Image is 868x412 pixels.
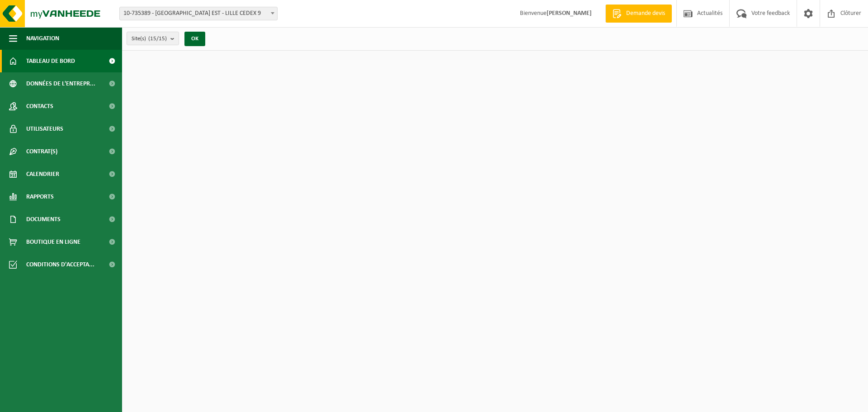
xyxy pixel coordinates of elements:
[26,72,95,95] span: Données de l'entrepr...
[547,10,592,17] strong: [PERSON_NAME]
[120,7,277,20] span: 10-735389 - SUEZ RV NORD EST - LILLE CEDEX 9
[26,95,53,118] span: Contacts
[26,140,57,163] span: Contrat(s)
[119,7,278,20] span: 10-735389 - SUEZ RV NORD EST - LILLE CEDEX 9
[26,163,59,185] span: Calendrier
[26,118,63,140] span: Utilisateurs
[127,32,179,45] button: Site(s)(15/15)
[624,9,667,18] span: Demande devis
[132,32,167,46] span: Site(s)
[148,36,167,42] count: (15/15)
[605,5,672,23] a: Demande devis
[26,208,61,231] span: Documents
[26,253,94,276] span: Conditions d'accepta...
[184,32,205,46] button: OK
[26,50,75,72] span: Tableau de bord
[26,231,80,253] span: Boutique en ligne
[26,27,59,50] span: Navigation
[26,185,54,208] span: Rapports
